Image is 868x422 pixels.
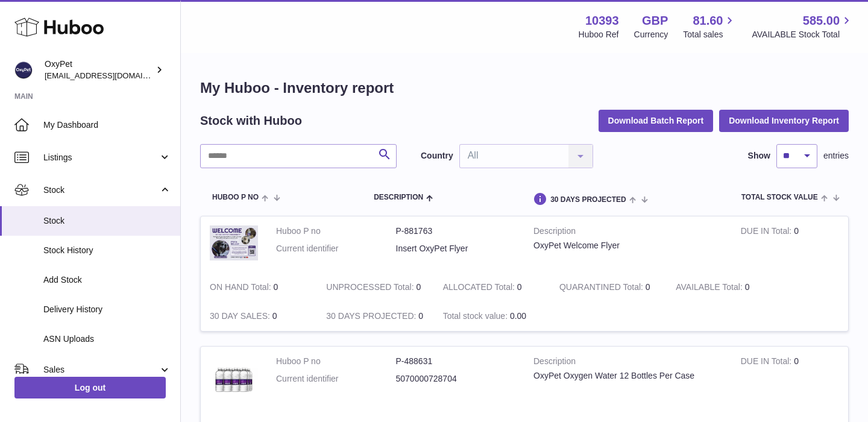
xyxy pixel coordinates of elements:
[434,272,550,302] td: 0
[317,272,433,302] td: 0
[43,274,171,286] span: Add Stock
[212,194,259,201] span: Huboo P no
[210,311,272,324] strong: 30 DAY SALES
[43,304,171,315] span: Delivery History
[396,373,516,385] dd: 5070000728704
[201,301,317,331] td: 0
[43,119,171,131] span: My Dashboard
[579,29,619,40] div: Huboo Ref
[676,282,744,295] strong: AVAILABLE Total
[210,282,274,295] strong: ON HAND Total
[43,364,159,376] span: Sales
[396,356,516,367] dd: P-488631
[752,13,854,40] a: 585.00 AVAILABLE Stock Total
[533,370,723,382] div: OxyPet Oxygen Water 12 Bottles Per Case
[43,152,159,163] span: Listings
[14,377,166,398] a: Log out
[732,216,848,272] td: 0
[823,150,849,162] span: entries
[396,225,516,237] dd: P-881763
[683,29,737,40] span: Total sales
[533,240,723,251] div: OxyPet Welcome Flyer
[634,29,668,40] div: Currency
[317,301,433,331] td: 0
[748,150,770,162] label: Show
[43,215,171,227] span: Stock
[443,282,517,295] strong: ALLOCATED Total
[326,311,418,324] strong: 30 DAYS PROJECTED
[45,71,177,80] span: [EMAIL_ADDRESS][DOMAIN_NAME]
[732,347,848,416] td: 0
[550,196,626,204] span: 30 DAYS PROJECTED
[43,245,171,256] span: Stock History
[43,333,171,345] span: ASN Uploads
[585,13,619,29] strong: 10393
[276,243,396,254] dt: Current identifier
[533,225,723,240] strong: Description
[45,58,153,81] div: OxyPet
[667,272,783,302] td: 0
[201,272,317,302] td: 0
[326,282,416,295] strong: UNPROCESSED Total
[646,282,650,292] span: 0
[752,29,854,40] span: AVAILABLE Stock Total
[421,150,453,162] label: Country
[210,356,258,404] img: product image
[510,311,526,321] span: 0.00
[276,356,396,367] dt: Huboo P no
[683,13,737,40] a: 81.60 Total sales
[443,311,510,324] strong: Total stock value
[374,194,423,201] span: Description
[533,356,723,370] strong: Description
[559,282,646,295] strong: QUARANTINED Total
[276,373,396,385] dt: Current identifier
[396,243,516,254] dd: Insert OxyPet Flyer
[803,13,840,29] span: 585.00
[741,226,794,239] strong: DUE IN Total
[14,61,33,79] img: info@oxypet.co.uk
[43,184,159,196] span: Stock
[599,110,714,131] button: Download Batch Report
[642,13,668,29] strong: GBP
[200,78,849,98] h1: My Huboo - Inventory report
[719,110,849,131] button: Download Inventory Report
[276,225,396,237] dt: Huboo P no
[741,194,818,201] span: Total stock value
[210,225,258,260] img: product image
[741,356,794,369] strong: DUE IN Total
[200,113,302,129] h2: Stock with Huboo
[693,13,723,29] span: 81.60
